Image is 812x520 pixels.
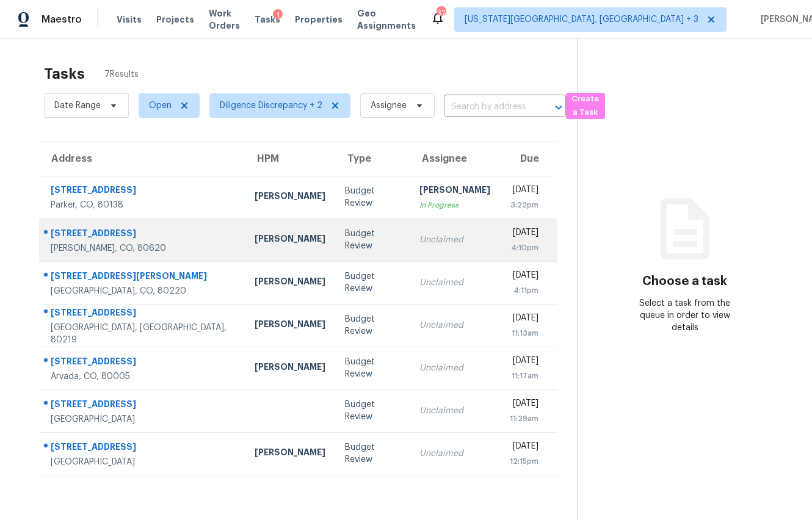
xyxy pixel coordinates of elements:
[419,199,490,211] div: In Progress
[51,441,235,456] div: [STREET_ADDRESS]
[51,285,235,297] div: [GEOGRAPHIC_DATA], CO, 80220
[510,370,538,382] div: 11:17am
[245,142,335,176] th: HPM
[345,441,400,466] div: Budget Review
[510,455,538,468] div: 12:15pm
[419,447,490,460] div: Unclaimed
[566,93,605,119] button: Create a Task
[510,413,538,425] div: 11:29am
[345,313,400,338] div: Budget Review
[345,399,400,423] div: Budget Review
[419,184,490,199] div: [PERSON_NAME]
[465,13,698,26] span: [US_STATE][GEOGRAPHIC_DATA], [GEOGRAPHIC_DATA] + 3
[117,13,142,26] span: Visits
[156,13,194,26] span: Projects
[209,7,240,32] span: Work Orders
[51,370,235,383] div: Arvada, CO, 80005
[44,68,85,80] h2: Tasks
[444,98,532,117] input: Search by address
[345,228,400,252] div: Budget Review
[572,92,599,120] span: Create a Task
[510,397,538,413] div: [DATE]
[255,233,325,248] div: [PERSON_NAME]
[51,199,235,211] div: Parker, CO, 80138
[51,456,235,468] div: [GEOGRAPHIC_DATA]
[345,356,400,380] div: Budget Review
[510,226,538,242] div: [DATE]
[255,361,325,376] div: [PERSON_NAME]
[42,13,82,26] span: Maestro
[51,242,235,255] div: [PERSON_NAME], CO, 80620
[631,297,739,334] div: Select a task from the queue in order to view details
[220,99,322,112] span: Diligence Discrepancy + 2
[419,405,490,417] div: Unclaimed
[255,318,325,333] div: [PERSON_NAME]
[51,355,235,370] div: [STREET_ADDRESS]
[510,199,538,211] div: 3:22pm
[149,99,172,112] span: Open
[273,9,283,21] div: 1
[357,7,416,32] span: Geo Assignments
[104,68,139,81] span: 7 Results
[419,319,490,331] div: Unclaimed
[51,227,235,242] div: [STREET_ADDRESS]
[410,142,500,176] th: Assignee
[419,276,490,289] div: Unclaimed
[419,234,490,246] div: Unclaimed
[51,322,235,346] div: [GEOGRAPHIC_DATA], [GEOGRAPHIC_DATA], 80219
[54,99,101,112] span: Date Range
[510,269,538,284] div: [DATE]
[437,7,445,20] div: 37
[295,13,343,26] span: Properties
[419,362,490,374] div: Unclaimed
[345,270,400,295] div: Budget Review
[510,242,538,254] div: 4:10pm
[51,398,235,413] div: [STREET_ADDRESS]
[510,312,538,327] div: [DATE]
[335,142,410,176] th: Type
[51,413,235,425] div: [GEOGRAPHIC_DATA]
[510,440,538,455] div: [DATE]
[39,142,245,176] th: Address
[510,284,538,297] div: 4:11pm
[255,446,325,461] div: [PERSON_NAME]
[642,275,727,287] h3: Choose a task
[255,15,280,24] span: Tasks
[510,327,538,339] div: 11:13am
[371,99,407,112] span: Assignee
[51,270,235,285] div: [STREET_ADDRESS][PERSON_NAME]
[345,185,400,209] div: Budget Review
[51,184,235,199] div: [STREET_ADDRESS]
[51,306,235,322] div: [STREET_ADDRESS]
[255,275,325,291] div: [PERSON_NAME]
[255,190,325,205] div: [PERSON_NAME]
[510,355,538,370] div: [DATE]
[550,99,567,116] button: Open
[510,184,538,199] div: [DATE]
[500,142,557,176] th: Due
